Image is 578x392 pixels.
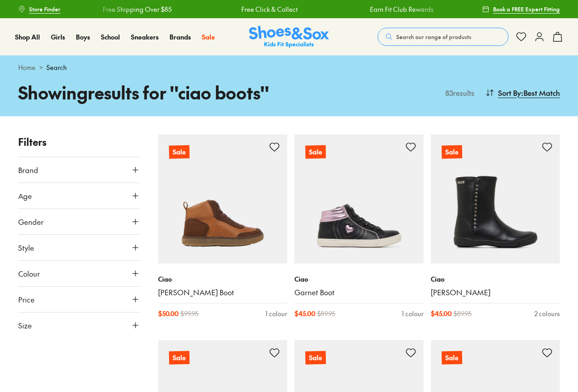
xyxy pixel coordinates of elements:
span: Price [18,294,35,305]
p: Sale [169,351,189,365]
a: Sneakers [131,32,159,42]
p: Ciao [431,274,560,284]
a: School [101,32,120,42]
button: Price [18,287,140,312]
a: Shoes & Sox [249,26,329,48]
a: [PERSON_NAME] Boot [158,288,287,298]
span: Style [18,242,34,253]
span: Store Finder [29,5,60,13]
div: 1 colour [265,309,287,318]
span: $ 50.00 [158,309,179,318]
a: Free Click & Collect [240,5,296,14]
a: Sale [202,32,215,42]
a: Store Finder [18,1,60,17]
a: Shop All [15,32,40,42]
span: Book a FREE Expert Fitting [493,5,560,13]
span: Colour [18,268,40,279]
span: $ 99.95 [180,309,199,318]
div: > [18,63,560,72]
span: $ 89.95 [453,309,472,318]
button: Gender [18,209,140,234]
a: Sale [158,134,287,263]
span: $ 45.00 [431,309,452,318]
span: Age [18,190,32,201]
span: Sort By [498,87,521,98]
span: Search our range of products [396,33,471,41]
span: : Best Match [521,87,560,98]
p: Sale [169,145,189,159]
span: Size [18,320,32,331]
a: [PERSON_NAME] [431,288,560,298]
span: $ 89.95 [317,309,335,318]
span: Search [46,63,67,72]
div: 2 colours [534,309,560,318]
button: Sort By:Best Match [485,83,560,103]
img: SNS_Logo_Responsive.svg [249,26,329,48]
div: 1 colour [402,309,424,318]
span: $ 45.00 [294,309,315,318]
button: Age [18,183,140,208]
button: Search our range of products [378,28,508,46]
button: Colour [18,261,140,286]
p: Sale [442,351,462,365]
button: Brand [18,157,140,183]
a: Home [18,63,35,72]
button: Style [18,235,140,260]
p: Ciao [294,274,424,284]
p: 83 results [442,87,474,98]
span: Gender [18,216,44,227]
span: Brand [18,164,38,175]
p: Sale [442,145,462,159]
p: Ciao [158,274,287,284]
a: Brands [169,32,191,42]
a: Free Shipping Over $85 [101,5,170,14]
h1: Showing results for " ciao boots " [18,79,289,105]
a: Garnet Boot [294,288,424,298]
p: Sale [305,351,326,365]
a: Girls [51,32,65,42]
a: Book a FREE Expert Fitting [482,1,560,17]
p: Filters [18,134,140,149]
button: Size [18,313,140,338]
a: Sale [294,134,424,263]
a: Boys [76,32,90,42]
p: Sale [305,145,326,159]
a: Sale [431,134,560,263]
a: Earn Fit Club Rewards [368,5,432,14]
